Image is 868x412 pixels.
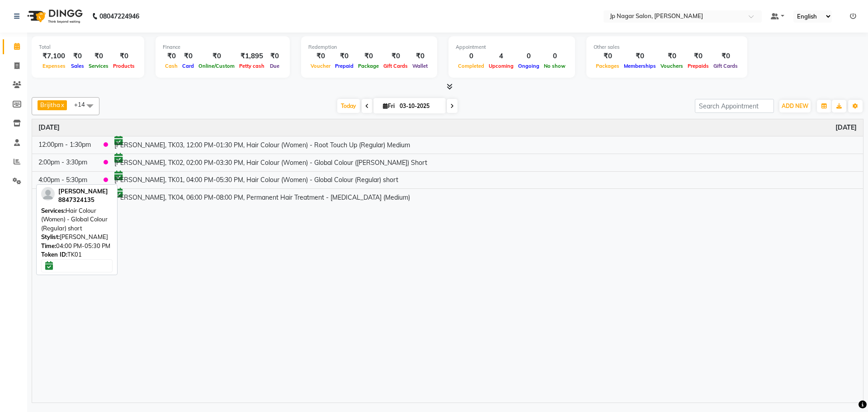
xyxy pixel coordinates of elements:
span: +14 [74,101,92,108]
input: 2025-10-03 [397,99,442,113]
div: ₹7,100 [39,51,69,61]
span: Package [356,63,381,69]
div: [PERSON_NAME] [41,233,113,242]
span: Vouchers [658,63,685,69]
span: Packages [594,63,622,69]
span: Completed [456,63,486,69]
span: Stylist: [41,233,60,240]
div: ₹0 [594,51,622,61]
div: 0 [456,51,486,61]
div: ₹0 [180,51,196,61]
td: [PERSON_NAME], TK01, 04:00 PM-05:30 PM, Hair Colour (Women) - Global Colour (Regular) short [108,171,863,189]
span: Wallet [410,63,430,69]
div: TK01 [41,250,113,259]
img: logo [23,4,85,29]
div: ₹0 [333,51,356,61]
img: profile [41,187,55,201]
div: Total [39,43,137,51]
td: 6:00pm - 8:00pm [32,189,97,206]
span: Prepaid [333,63,356,69]
div: 8847324135 [58,196,108,205]
b: 08047224946 [99,4,139,29]
span: Services [86,63,111,69]
input: Search Appointment [695,99,774,113]
span: Services: [41,207,66,214]
td: [PERSON_NAME], TK03, 12:00 PM-01:30 PM, Hair Colour (Women) - Root Touch Up (Regular) Medium [108,136,863,154]
div: ₹0 [356,51,381,61]
span: ADD NEW [782,103,808,109]
div: ₹0 [196,51,237,61]
td: 2:00pm - 3:30pm [32,154,97,171]
div: ₹0 [69,51,86,61]
span: Upcoming [486,63,516,69]
div: ₹0 [86,51,111,61]
a: x [60,101,64,108]
div: ₹0 [163,51,180,61]
div: ₹0 [381,51,410,61]
div: ₹0 [685,51,711,61]
span: Today [337,99,360,113]
div: 0 [542,51,568,61]
span: Hair Colour (Women) - Global Colour (Regular) short [41,207,108,232]
span: Products [111,63,137,69]
span: Online/Custom [196,63,237,69]
span: No show [542,63,568,69]
span: [PERSON_NAME] [58,187,108,195]
div: 0 [516,51,542,61]
div: ₹0 [111,51,137,61]
span: Brijitha [40,101,60,108]
div: ₹0 [267,51,283,61]
span: Token ID: [41,251,67,258]
span: Fri [381,103,397,109]
a: October 3, 2025 [835,123,857,132]
span: Voucher [308,63,333,69]
span: Time: [41,242,56,249]
span: Sales [69,63,86,69]
td: 12:00pm - 1:30pm [32,136,97,154]
div: ₹1,895 [237,51,267,61]
td: 4:00pm - 5:30pm [32,171,97,189]
div: Appointment [456,43,568,51]
span: Gift Cards [381,63,410,69]
a: October 3, 2025 [38,123,60,132]
span: Prepaids [685,63,711,69]
span: Ongoing [516,63,542,69]
iframe: chat widget [830,376,859,403]
div: 04:00 PM-05:30 PM [41,242,113,251]
span: Expenses [40,63,68,69]
td: [PERSON_NAME], TK02, 02:00 PM-03:30 PM, Hair Colour (Women) - Global Colour ([PERSON_NAME]) Short [108,154,863,171]
span: Petty cash [237,63,267,69]
span: Gift Cards [711,63,740,69]
div: ₹0 [711,51,740,61]
div: Finance [163,43,283,51]
div: ₹0 [308,51,333,61]
td: [PERSON_NAME], TK04, 06:00 PM-08:00 PM, Permanent Hair Treatment - [MEDICAL_DATA] (Medium) [108,189,863,206]
div: ₹0 [658,51,685,61]
button: ADD NEW [779,100,811,112]
span: Memberships [622,63,658,69]
div: 4 [486,51,516,61]
div: ₹0 [410,51,430,61]
span: Due [268,63,282,69]
span: Card [180,63,196,69]
div: Redemption [308,43,430,51]
th: October 3, 2025 [32,119,863,136]
div: ₹0 [622,51,658,61]
div: Other sales [594,43,740,51]
span: Cash [163,63,180,69]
